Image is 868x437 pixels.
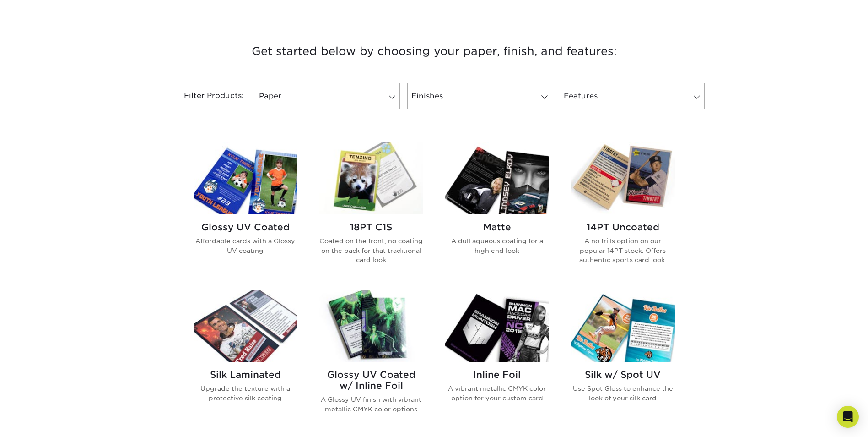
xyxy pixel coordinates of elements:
a: 14PT Uncoated Trading Cards 14PT Uncoated A no frills option on our popular 14PT stock. Offers au... [571,142,675,279]
h2: 18PT C1S [319,222,423,233]
h2: Inline Foil [445,369,549,380]
h3: Get started below by choosing your paper, finish, and features: [167,31,702,72]
p: A dull aqueous coating for a high end look [445,236,549,255]
h2: Silk w/ Spot UV [571,369,675,380]
a: 18PT C1S Trading Cards 18PT C1S Coated on the front, no coating on the back for that traditional ... [319,142,423,279]
p: A no frills option on our popular 14PT stock. Offers authentic sports card look. [571,236,675,264]
div: Open Intercom Messenger [837,406,859,428]
p: Affordable cards with a Glossy UV coating [194,236,297,255]
a: Finishes [407,83,552,109]
a: Glossy UV Coated Trading Cards Glossy UV Coated Affordable cards with a Glossy UV coating [194,142,297,279]
a: Matte Trading Cards Matte A dull aqueous coating for a high end look [445,142,549,279]
a: Silk Laminated Trading Cards Silk Laminated Upgrade the texture with a protective silk coating [194,290,297,428]
h2: Silk Laminated [194,369,297,380]
p: A Glossy UV finish with vibrant metallic CMYK color options [319,395,423,414]
p: Use Spot Gloss to enhance the look of your silk card [571,384,675,403]
img: 18PT C1S Trading Cards [319,142,423,214]
a: Paper [255,83,400,109]
img: Inline Foil Trading Cards [445,290,549,362]
h2: Glossy UV Coated [194,222,297,233]
img: Glossy UV Coated Trading Cards [194,142,297,214]
p: Coated on the front, no coating on the back for that traditional card look [319,236,423,264]
h2: Glossy UV Coated w/ Inline Foil [319,369,423,391]
img: Glossy UV Coated w/ Inline Foil Trading Cards [319,290,423,362]
p: A vibrant metallic CMYK color option for your custom card [445,384,549,403]
a: Inline Foil Trading Cards Inline Foil A vibrant metallic CMYK color option for your custom card [445,290,549,428]
img: Silk Laminated Trading Cards [194,290,297,362]
h2: Matte [445,222,549,233]
img: Silk w/ Spot UV Trading Cards [571,290,675,362]
img: 14PT Uncoated Trading Cards [571,142,675,214]
h2: 14PT Uncoated [571,222,675,233]
a: Glossy UV Coated w/ Inline Foil Trading Cards Glossy UV Coated w/ Inline Foil A Glossy UV finish ... [319,290,423,428]
div: Filter Products: [160,83,251,109]
p: Upgrade the texture with a protective silk coating [194,384,297,403]
a: Features [560,83,705,109]
a: Silk w/ Spot UV Trading Cards Silk w/ Spot UV Use Spot Gloss to enhance the look of your silk card [571,290,675,428]
img: Matte Trading Cards [445,142,549,214]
